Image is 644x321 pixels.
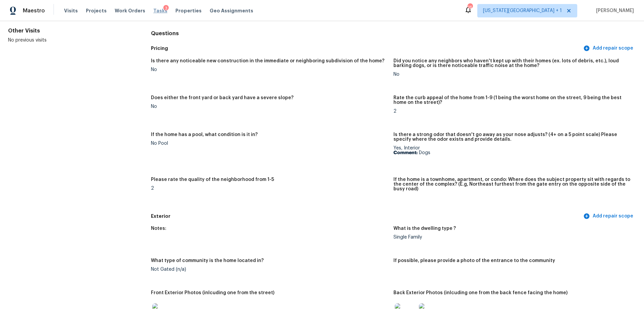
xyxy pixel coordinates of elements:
span: Add repair scope [585,44,633,53]
span: Visits [64,7,78,14]
h5: Back Exterior Photos (inlcuding one from the back fence facing the home) [393,291,568,295]
h5: Rate the curb appeal of the home from 1-9 (1 being the worst home on the street, 9 being the best... [393,95,631,105]
button: Add repair scope [582,210,636,222]
button: Add repair scope [582,42,636,55]
h5: Is there any noticeable new construction in the immediate or neighboring subdivision of the home? [151,59,384,63]
h5: Is there a strong odor that doesn't go away as your nose adjusts? (4+ on a 5 point scale) Please ... [393,132,631,142]
span: Properties [175,7,202,14]
p: Dogs [393,150,631,155]
h5: What is the dwelling type ? [393,226,456,231]
span: Geo Assignments [210,7,253,14]
h5: If the home is a townhome, apartment, or condo: Where does the subject property sit with regards ... [393,177,631,191]
div: Single Family [393,235,631,240]
div: Yes, Interior [393,146,631,155]
h4: Questions [151,30,636,37]
div: No [151,67,388,72]
h5: What type of community is the home located in? [151,258,264,263]
h5: Pricing [151,45,582,52]
div: No [151,104,388,109]
span: [PERSON_NAME] [593,7,634,14]
span: Maestro [23,7,45,14]
div: 2 [393,109,631,114]
h5: If the home has a pool, what condition is it in? [151,132,258,137]
div: No Pool [151,141,388,146]
h5: Exterior [151,213,582,220]
h5: Did you notice any neighbors who haven't kept up with their homes (ex. lots of debris, etc.), lou... [393,59,631,68]
h5: Please rate the quality of the neighborhood from 1-5 [151,177,274,182]
div: 16 [468,4,472,11]
div: Not Gated (n/a) [151,267,388,272]
b: Comment: [393,150,418,155]
span: Tasks [153,8,167,13]
h5: Notes: [151,226,166,231]
div: 2 [151,186,388,191]
span: Work Orders [115,7,145,14]
span: No previous visits [8,38,47,43]
div: No [393,72,631,77]
h5: Front Exterior Photos (inlcuding one from the street) [151,291,274,295]
span: [US_STATE][GEOGRAPHIC_DATA] + 1 [483,7,562,14]
div: 3 [163,5,169,12]
h5: If possible, please provide a photo of the entrance to the community [393,258,555,263]
div: Other Visits [8,27,129,34]
h5: Does either the front yard or back yard have a severe slope? [151,95,293,100]
span: Add repair scope [585,212,633,220]
span: Projects [86,7,107,14]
